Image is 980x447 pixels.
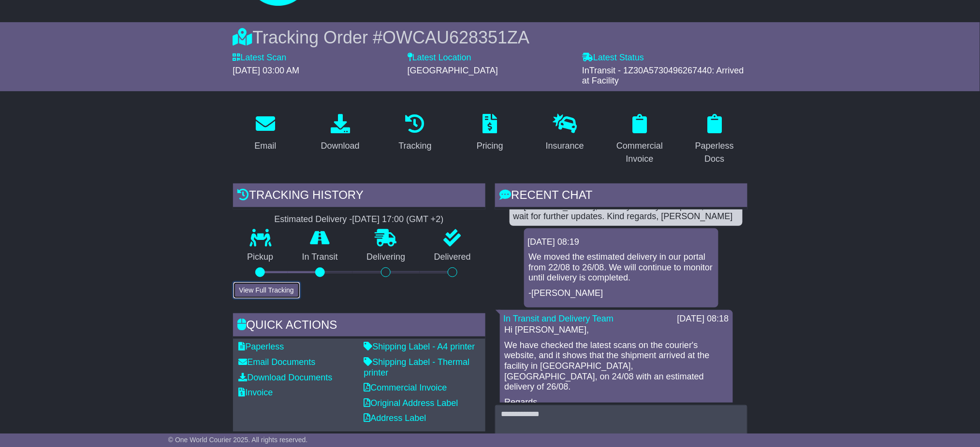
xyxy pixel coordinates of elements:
[382,28,529,47] span: OWCAU628351ZA
[233,313,485,339] div: Quick Actions
[321,140,360,153] div: Download
[233,27,747,48] div: Tracking Order #
[239,357,316,367] a: Email Documents
[688,140,741,166] div: Paperless Docs
[239,373,333,382] a: Download Documents
[233,282,300,299] button: View Full Tracking
[364,342,475,351] a: Shipping Label - A4 printer
[352,252,420,263] p: Delivering
[546,140,584,153] div: Insurance
[408,66,498,75] span: [GEOGRAPHIC_DATA]
[420,252,485,263] p: Delivered
[239,388,273,397] a: Invoice
[529,288,714,299] p: -[PERSON_NAME]
[168,436,308,444] span: © One World Courier 2025. All rights reserved.
[529,252,714,283] p: We moved the estimated delivery in our portal from 22/08 to 26/08. We will continue to monitor un...
[364,383,447,392] a: Commercial Invoice
[504,314,614,323] a: In Transit and Delivery Team
[607,111,673,169] a: Commercial Invoice
[233,252,288,263] p: Pickup
[364,357,470,377] a: Shipping Label - Thermal printer
[682,111,747,169] a: Paperless Docs
[364,398,458,408] a: Original Address Label
[233,66,300,75] span: [DATE] 03:00 AM
[233,53,287,63] label: Latest Scan
[540,111,590,156] a: Insurance
[352,214,444,225] div: [DATE] 17:00 (GMT +2)
[528,237,715,248] div: [DATE] 08:19
[477,140,503,153] div: Pricing
[505,340,728,392] p: We have checked the latest scans on the courier's website, and it shows that the shipment arrived...
[677,314,729,324] div: [DATE] 08:18
[505,325,728,335] p: Hi [PERSON_NAME],
[392,111,438,156] a: Tracking
[582,53,644,63] label: Latest Status
[288,252,352,263] p: In Transit
[248,111,282,156] a: Email
[408,53,471,63] label: Latest Location
[495,183,747,210] div: RECENT CHAT
[470,111,510,156] a: Pricing
[239,342,284,351] a: Paperless
[233,183,485,210] div: Tracking history
[398,140,431,153] div: Tracking
[582,66,744,86] span: InTransit - 1Z30A5730496267440: Arrived at Facility
[513,201,739,222] div: Hi [PERSON_NAME], Thank you for your update; we will wait for further updates. Kind regards, [PER...
[233,214,485,225] div: Estimated Delivery -
[364,413,426,423] a: Address Label
[254,140,276,153] div: Email
[315,111,366,156] a: Download
[505,397,728,418] p: Regards, Irinn
[614,140,666,166] div: Commercial Invoice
